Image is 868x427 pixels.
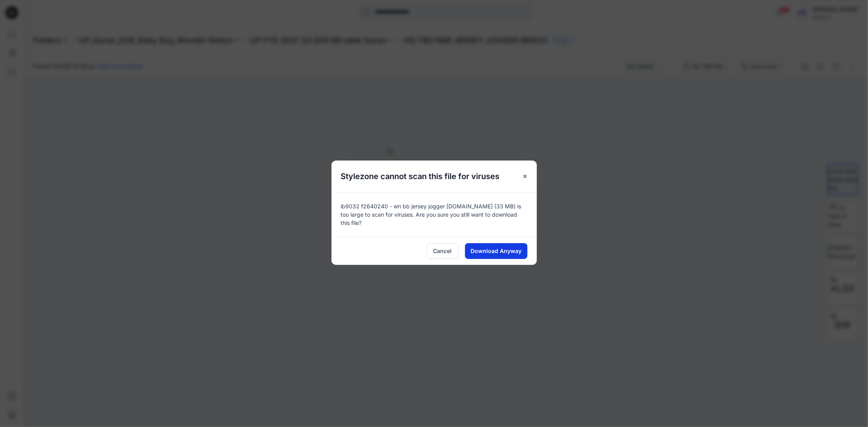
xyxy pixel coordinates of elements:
[471,247,522,255] span: Download Anyway
[331,192,537,236] div: ib9032 f2640240 - wn bb jersey jogger [DOMAIN_NAME] (33 MB) is too large to scan for viruses. Are...
[331,161,509,192] h5: Stylezone cannot scan this file for viruses
[518,169,532,183] button: Close
[465,243,527,259] button: Download Anyway
[433,247,452,255] span: Cancel
[427,243,459,259] button: Cancel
